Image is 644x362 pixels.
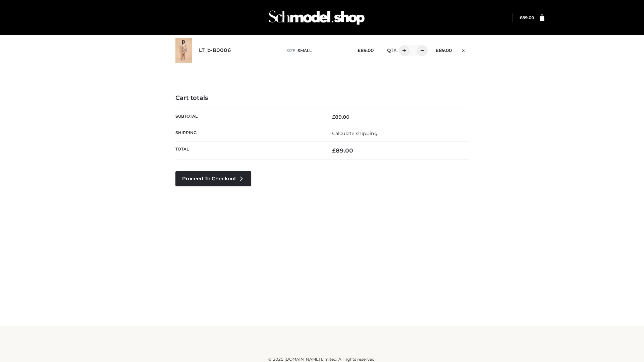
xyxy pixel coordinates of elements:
span: £ [520,15,522,20]
div: QTY: [380,45,425,56]
span: £ [436,48,439,53]
bdi: 89.00 [332,147,353,154]
a: £89.00 [520,15,534,20]
bdi: 89.00 [332,114,350,120]
h4: Cart totals [175,95,469,102]
th: Subtotal [175,109,322,125]
span: £ [332,147,336,154]
a: LT_b-B0006 [199,47,231,54]
span: £ [358,48,361,53]
bdi: 89.00 [520,15,534,20]
span: £ [332,114,335,120]
th: Total [175,142,322,160]
a: Calculate shipping [332,130,378,136]
th: Shipping [175,125,322,141]
img: Schmodel Admin 964 [266,4,367,31]
p: size : [286,48,347,54]
span: SMALL [298,48,312,53]
a: Remove this item [459,45,469,54]
bdi: 89.00 [358,48,374,53]
a: Proceed to Checkout [175,171,251,186]
bdi: 89.00 [436,48,452,53]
